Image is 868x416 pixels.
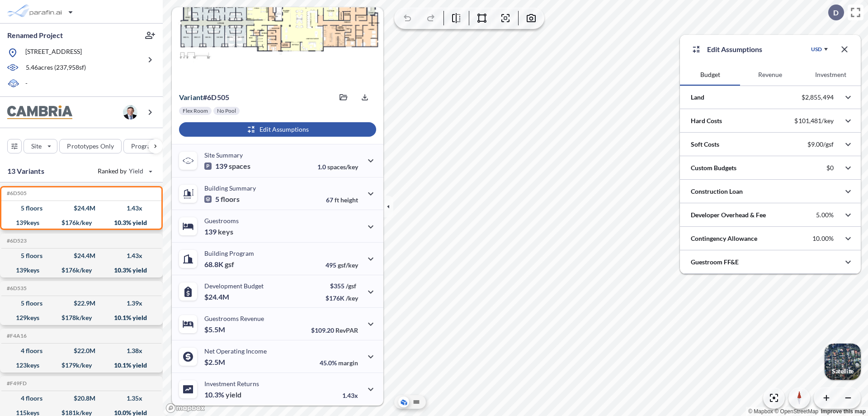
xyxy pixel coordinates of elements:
[691,258,739,267] p: Guestroom FF&E
[691,210,766,220] p: Developer Overhead & Fee
[832,368,854,375] p: Satellite
[225,260,234,269] span: gsf
[338,359,358,367] span: margin
[825,344,861,380] button: Switcher ImageSatellite
[325,282,358,290] p: $355
[691,93,704,102] p: Land
[179,93,203,101] span: Variant
[821,408,866,415] a: Improve this map
[217,107,236,115] p: No Pool
[801,64,861,86] button: Investment
[179,93,229,102] p: # 6d505
[165,403,205,413] a: Mapbox homepage
[5,190,27,196] h5: Click to copy the code
[25,47,82,58] p: [STREET_ADDRESS]
[691,234,757,243] p: Contingency Allowance
[204,315,264,322] p: Guestrooms Revenue
[740,64,800,86] button: Revenue
[748,408,773,415] a: Mapbox
[218,227,233,236] span: keys
[774,408,818,415] a: OpenStreetMap
[794,117,834,125] p: $101,481/key
[5,285,27,292] h5: Click to copy the code
[26,63,86,73] p: 5.46 acres ( 237,958 sf)
[204,260,234,269] p: 68.8K
[5,380,27,387] h5: Click to copy the code
[204,390,241,399] p: 10.3%
[826,164,834,172] p: $0
[807,140,834,148] p: $9.00/gsf
[802,93,834,101] p: $2,855,494
[338,261,358,269] span: gsf/key
[226,390,241,399] span: yield
[691,163,736,172] p: Custom Budgets
[123,105,137,120] img: user logo
[816,211,834,219] p: 5.00%
[317,163,358,171] p: 1.0
[811,46,822,53] div: USD
[204,325,226,334] p: $5.5M
[123,139,172,153] button: Program
[5,333,27,339] h5: Click to copy the code
[325,261,358,269] p: 495
[398,397,409,407] button: Aerial View
[90,164,158,178] button: Ranked by Yield
[204,347,267,355] p: Net Operating Income
[204,227,233,236] p: 139
[325,294,358,302] p: $176K
[204,282,264,290] p: Development Budget
[691,140,719,149] p: Soft Costs
[825,344,861,380] img: Switcher Image
[311,326,358,334] p: $109.20
[335,326,358,334] span: RevPAR
[204,162,250,171] p: 139
[67,142,114,151] p: Prototypes Only
[7,30,63,40] p: Renamed Project
[131,142,156,151] p: Program
[129,167,144,176] span: Yield
[204,358,226,367] p: $2.5M
[204,292,231,301] p: $24.4M
[691,187,743,196] p: Construction Loan
[25,79,28,89] p: -
[24,139,57,153] button: Site
[707,44,762,55] p: Edit Assumptions
[204,217,239,225] p: Guestrooms
[812,234,834,243] p: 10.00%
[320,359,358,367] p: 45.0%
[411,397,422,407] button: Site Plan
[229,162,250,171] span: spaces
[204,380,259,387] p: Investment Returns
[204,195,240,204] p: 5
[7,105,72,120] img: BrandImage
[221,195,240,204] span: floors
[179,122,376,137] button: Edit Assumptions
[326,196,358,204] p: 67
[204,184,256,192] p: Building Summary
[204,151,243,159] p: Site Summary
[342,392,358,399] p: 1.43x
[346,282,356,290] span: /gsf
[335,196,339,204] span: ft
[680,64,740,86] button: Budget
[7,166,44,177] p: 13 Variants
[59,139,122,153] button: Prototypes Only
[340,196,358,204] span: height
[691,116,722,125] p: Hard Costs
[5,238,27,244] h5: Click to copy the code
[346,294,358,302] span: /key
[183,107,208,115] p: Flex Room
[327,163,358,171] span: spaces/key
[833,9,839,17] p: D
[31,142,42,151] p: Site
[204,249,254,257] p: Building Program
